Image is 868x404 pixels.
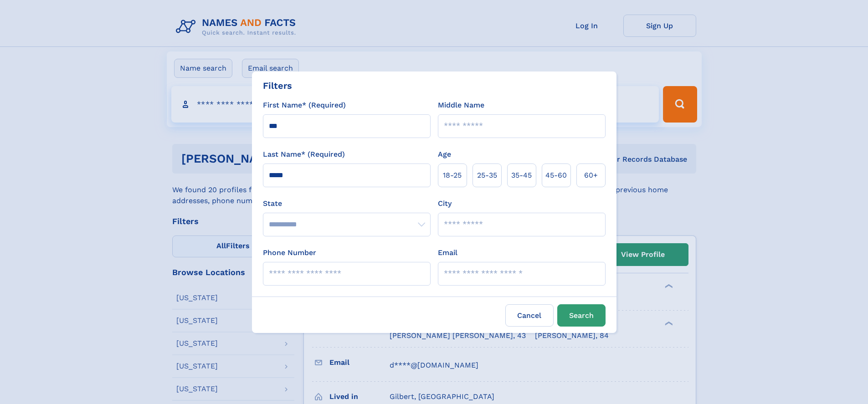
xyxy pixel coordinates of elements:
[477,170,497,181] span: 25‑35
[438,149,451,160] label: Age
[438,198,452,209] label: City
[263,100,346,111] label: First Name* (Required)
[263,79,292,92] div: Filters
[505,304,554,327] label: Cancel
[263,198,431,209] label: State
[438,100,484,111] label: Middle Name
[263,149,345,160] label: Last Name* (Required)
[263,247,316,258] label: Phone Number
[443,170,462,181] span: 18‑25
[557,304,606,327] button: Search
[511,170,532,181] span: 35‑45
[545,170,567,181] span: 45‑60
[584,170,598,181] span: 60+
[438,247,457,258] label: Email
